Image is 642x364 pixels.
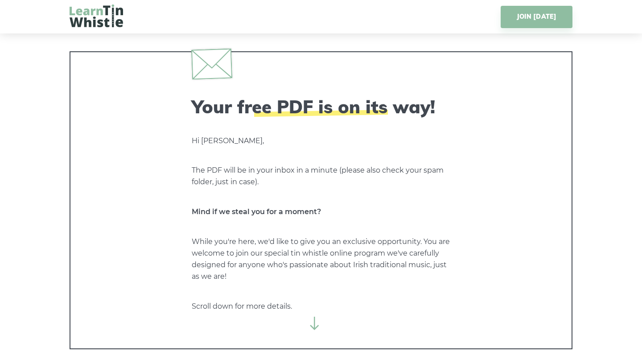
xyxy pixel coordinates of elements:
[192,96,450,117] h2: Your free PDF is on its way!
[192,236,450,282] p: While you're here, we'd like to give you an exclusive opportunity. You are welcome to join our sp...
[192,207,321,216] strong: Mind if we steal you for a moment?
[70,4,123,27] img: LearnTinWhistle.com
[501,6,572,28] a: JOIN [DATE]
[192,135,450,147] p: Hi [PERSON_NAME],
[192,301,450,312] p: Scroll down for more details.
[191,48,232,79] img: envelope.svg
[192,165,450,188] p: The PDF will be in your inbox in a minute (please also check your spam folder, just in case).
